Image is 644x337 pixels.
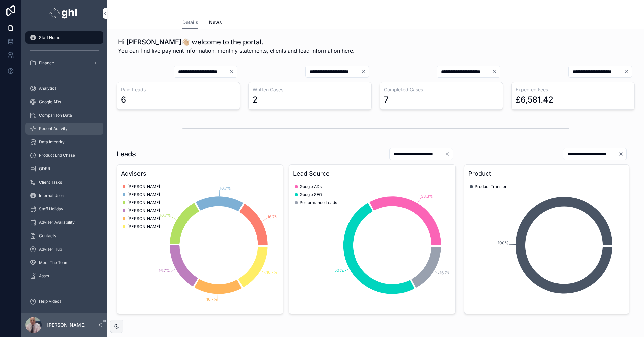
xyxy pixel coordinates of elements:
a: Staff Holiday [25,203,103,215]
a: Finance [25,57,103,69]
span: [PERSON_NAME] [127,184,160,189]
div: 6 [121,94,126,105]
span: Contacts [39,233,56,239]
a: Client Tasks [25,176,103,188]
a: Details [182,16,198,29]
a: Adviser Availability [25,216,103,228]
tspan: 16.7% [206,297,218,302]
a: Help Videos [25,295,103,308]
tspan: 16.7% [440,270,451,275]
a: Adviser Hub [25,243,103,255]
img: App logo [49,8,79,19]
span: Adviser Availability [39,220,75,225]
span: Staff Home [39,35,60,40]
span: Product Transfer [475,184,507,189]
span: Google SEO [300,192,322,197]
span: Meet The Team [39,260,69,265]
button: Clear [492,69,500,74]
a: News [209,16,222,30]
a: Data Integrity [25,136,103,148]
div: chart [293,181,451,310]
span: You can find live payment information, monthly statements, clients and lead information here. [118,47,355,55]
tspan: 16.7% [159,268,170,273]
span: Performance Leads [300,200,337,205]
tspan: 16.7% [267,214,279,219]
h1: Hi [PERSON_NAME]👋🏼 welcome to the portal. [118,37,355,47]
span: [PERSON_NAME] [127,200,160,205]
button: Clear [624,69,632,74]
span: [PERSON_NAME] [127,208,160,213]
span: Recent Activity [39,126,68,131]
p: [PERSON_NAME] [47,322,86,328]
tspan: 50% [334,268,343,273]
span: Details [182,19,198,26]
span: Finance [39,60,54,66]
tspan: 16.7% [220,186,231,191]
a: GDPR [25,163,103,175]
span: Adviser Hub [39,247,62,252]
a: Google ADs [25,96,103,108]
span: Google ADs [39,99,61,105]
span: News [209,19,222,26]
h3: Lead Source [293,169,451,178]
span: GDPR [39,166,50,172]
div: chart [468,181,625,310]
h3: Paid Leads [121,86,236,93]
span: Product End Chase [39,153,75,158]
a: Comparison Data [25,109,103,121]
tspan: 16.7% [160,213,171,218]
span: Data Integrity [39,139,65,145]
span: [PERSON_NAME] [127,216,160,221]
a: Meet The Team [25,257,103,269]
span: [PERSON_NAME] [127,192,160,197]
tspan: 100% [498,240,509,245]
a: Asset [25,270,103,282]
span: Internal Users [39,193,65,198]
span: Help Videos [39,299,61,304]
h3: Expected Fees [516,86,630,93]
tspan: 16.7% [266,270,278,275]
div: chart [121,181,279,310]
a: Analytics [25,82,103,94]
h3: Completed Cases [384,86,499,93]
h3: Product [468,169,625,178]
a: Product End Chase [25,149,103,161]
span: Client Tasks [39,180,62,185]
a: Staff Home [25,31,103,44]
span: Asset [39,273,49,279]
tspan: 33.3% [421,194,433,199]
span: Staff Holiday [39,206,63,212]
button: Clear [229,69,237,74]
span: Google ADs [300,184,322,189]
h1: Leads [117,149,136,159]
div: 2 [253,94,258,105]
h3: Advisers [121,169,279,178]
div: 7 [384,94,389,105]
button: Clear [445,151,453,157]
a: Internal Users [25,190,103,202]
a: Recent Activity [25,123,103,135]
h3: Written Cases [253,86,367,93]
button: Clear [361,69,369,74]
span: [PERSON_NAME] [127,224,160,229]
span: Comparison Data [39,113,72,118]
a: Contacts [25,230,103,242]
div: £6,581.42 [516,94,553,105]
div: scrollable content [21,27,107,313]
button: Clear [618,151,626,157]
span: Analytics [39,86,56,91]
